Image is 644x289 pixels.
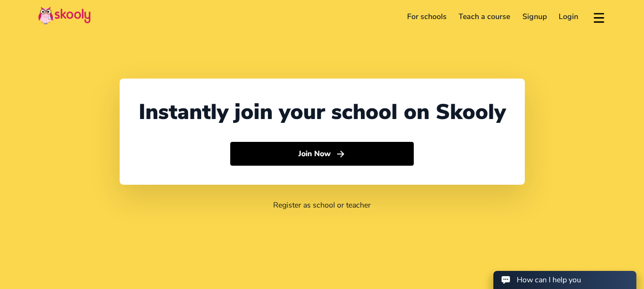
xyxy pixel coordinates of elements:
button: Join Nowarrow forward outline [230,142,414,166]
a: Login [553,9,585,24]
div: Instantly join your school on Skooly [139,98,506,127]
a: Teach a course [452,9,516,24]
img: Skooly [38,6,91,25]
a: Register as school or teacher [273,200,371,210]
ion-icon: arrow forward outline [336,149,346,159]
a: Signup [516,9,553,24]
a: For schools [401,9,453,24]
button: menu outline [592,9,606,25]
